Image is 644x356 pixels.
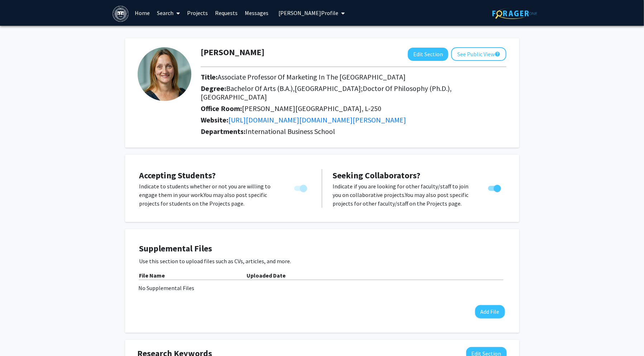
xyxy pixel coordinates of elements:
h2: Degree: [201,84,506,101]
b: Uploaded Date [247,272,286,279]
button: Edit Section [408,48,448,61]
h2: Departments: [195,127,512,136]
h2: Website: [201,116,506,124]
div: You cannot turn this off while you have active projects. [291,182,311,193]
span: [PERSON_NAME] Profile [278,9,338,16]
p: Indicate if you are looking for other faculty/staff to join you on collaborative projects. You ma... [333,182,474,208]
div: Toggle [291,182,311,193]
h2: Office Room: [201,104,506,113]
a: Messages [241,0,272,25]
a: Search [153,0,183,25]
img: Brandeis University Logo [113,6,129,22]
button: Add File [475,305,505,318]
h4: Supplemental Files [139,244,505,254]
img: Profile Picture [138,47,191,101]
h2: Title: [201,73,506,81]
p: Indicate to students whether or not you are willing to engage them in your work. You may also pos... [139,182,281,208]
span: International Business School [245,127,335,136]
a: Home [131,0,153,25]
button: See Public View [451,47,506,61]
span: Bachelor Of Arts (B.A.),[GEOGRAPHIC_DATA];Doctor Of Philosophy (Ph.D.),[GEOGRAPHIC_DATA] [201,84,452,101]
a: Opens in a new tab [228,115,406,124]
p: Use this section to upload files such as CVs, articles, and more. [139,257,505,265]
a: Projects [183,0,211,25]
div: Toggle [485,182,505,193]
img: ForagerOne Logo [492,8,537,19]
mat-icon: help [495,50,500,58]
b: File Name [139,272,165,279]
span: [PERSON_NAME][GEOGRAPHIC_DATA], L-250 [242,104,381,113]
a: Requests [211,0,241,25]
h1: [PERSON_NAME] [201,47,264,58]
span: Seeking Collaborators? [333,170,421,181]
div: No Supplemental Files [139,284,506,292]
span: Associate Professor Of Marketing In The [GEOGRAPHIC_DATA] [218,72,406,81]
span: Accepting Students? [139,170,216,181]
iframe: Chat [5,324,30,351]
